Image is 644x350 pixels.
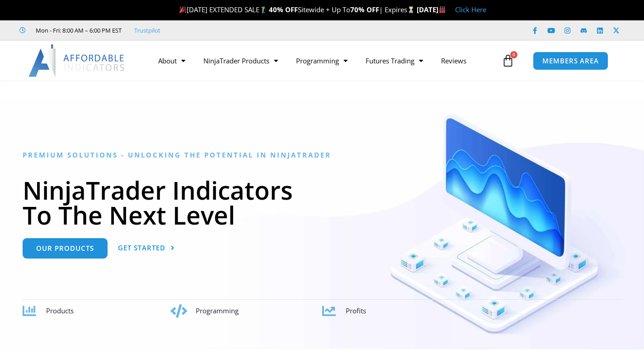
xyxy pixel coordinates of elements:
[23,238,108,259] a: Our Products
[23,177,621,227] h1: NinjaTrader Indicators To The Next Level
[23,151,621,159] h6: Premium Solutions - Unlocking the Potential in NinjaTrader
[542,58,599,64] span: MEMBERS AREA
[533,52,608,70] a: MEMBERS AREA
[269,5,298,14] strong: 40% OFF
[149,50,194,71] a: About
[33,25,122,36] span: Mon - Fri: 8:00 AM – 6:00 PM EST
[346,306,366,315] span: Profits
[417,5,446,14] strong: [DATE]
[408,6,414,13] img: ⌛
[488,48,528,74] a: 0
[194,50,287,71] a: NinjaTrader Products
[134,25,160,36] a: Trustpilot
[36,245,94,252] span: Our Products
[118,245,165,251] span: Get Started
[28,44,126,77] img: LogoAI | Affordable Indicators – NinjaTrader
[455,5,486,14] a: Click Here
[179,6,186,13] img: 🎉
[510,51,517,58] span: 0
[260,6,267,13] img: 🏌️‍♂️
[46,306,74,315] span: Products
[350,5,379,14] strong: 70% OFF
[357,50,432,71] a: Futures Trading
[439,6,446,13] img: 🏭
[177,5,417,14] span: [DATE] EXTENDED SALE Sitewide + Up To | Expires
[287,50,357,71] a: Programming
[196,306,239,315] span: Programming
[118,238,175,259] a: Get Started
[149,50,499,71] nav: Menu
[432,50,475,71] a: Reviews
